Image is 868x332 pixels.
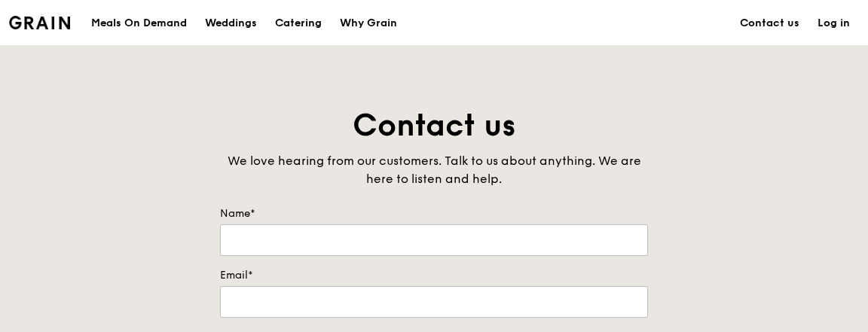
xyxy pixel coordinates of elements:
a: Weddings [196,1,266,46]
label: Name* [220,206,648,221]
div: Why Grain [340,1,397,46]
a: Log in [808,1,859,46]
h1: Contact us [220,105,648,146]
div: Catering [275,1,322,46]
img: Grain [9,16,70,29]
a: Why Grain [331,1,406,46]
a: Catering [266,1,331,46]
label: Email* [220,268,648,283]
div: Meals On Demand [91,1,187,46]
div: Weddings [205,1,257,46]
div: We love hearing from our customers. Talk to us about anything. We are here to listen and help. [220,152,648,188]
a: Contact us [731,1,808,46]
